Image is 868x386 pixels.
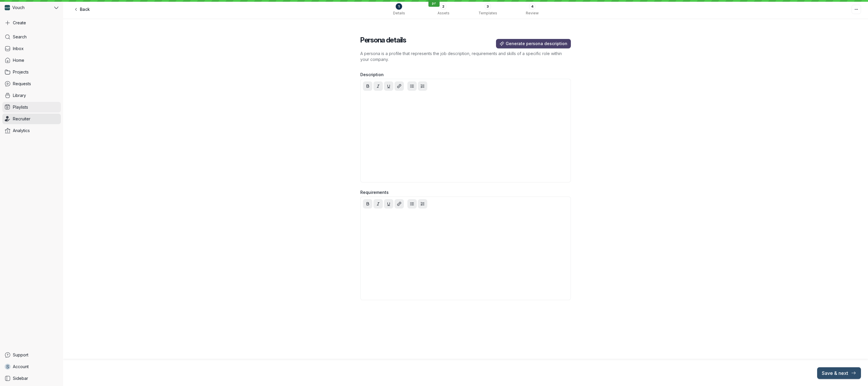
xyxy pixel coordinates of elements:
[2,2,53,13] div: Vouch
[438,11,449,16] div: Assets
[487,4,489,9] div: 3
[2,78,61,89] a: Requests
[13,69,29,75] span: Projects
[13,364,29,370] span: Account
[2,361,61,372] a: SAccount
[373,81,383,91] button: Italic
[13,34,27,40] span: Search
[13,352,28,358] span: Support
[2,2,61,13] button: Vouch avatarVouch
[13,375,28,381] span: Sidebar
[70,5,93,14] a: Back
[363,199,372,209] button: Bold
[2,373,61,384] a: Sidebar
[13,116,30,122] span: Recruiter
[13,81,31,87] span: Requests
[360,51,571,62] p: A persona is a profile that represents the job description, requirements and skills of a specific...
[80,6,90,12] span: Back
[478,11,497,16] div: Templates
[2,114,61,124] a: Recruiter
[393,11,405,16] div: Details
[2,43,61,54] a: Inbox
[12,5,25,11] span: Vouch
[531,4,533,9] div: 4
[373,199,383,209] button: Italic
[407,81,417,91] button: Bullet list
[2,125,61,136] a: Analytics
[360,189,389,195] span: Requirements
[13,20,26,26] span: Create
[6,364,9,370] span: S
[2,32,61,42] a: Search
[13,93,26,98] span: Library
[13,128,30,134] span: Analytics
[418,199,427,209] button: Ordered list
[384,81,393,91] button: Underline
[360,35,571,45] h2: Persona details
[363,81,372,91] button: Bold
[5,5,10,10] img: Vouch avatar
[384,199,393,209] button: Underline
[2,102,61,112] a: Playlists
[2,90,61,101] a: Library
[817,367,861,379] button: Save & next
[496,39,571,48] button: Generate persona description
[398,4,399,9] div: 1
[13,104,28,110] span: Playlists
[13,46,24,52] span: Inbox
[418,81,427,91] button: Ordered list
[395,81,404,91] button: Add hyperlink
[360,72,384,78] span: Description
[13,57,24,63] span: Home
[514,3,551,16] a: 4Review
[469,3,507,16] a: 3Templates
[2,55,61,66] a: Home
[2,67,61,77] a: Projects
[380,3,418,16] a: 1Details
[2,350,61,360] a: Support
[395,199,404,209] button: Add hyperlink
[506,41,567,47] span: Generate persona description
[442,4,444,9] div: 2
[425,3,462,16] a: 2Assets
[526,11,539,16] div: Review
[822,370,856,376] span: Save & next
[2,18,61,28] button: Create
[407,199,417,209] button: Bullet list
